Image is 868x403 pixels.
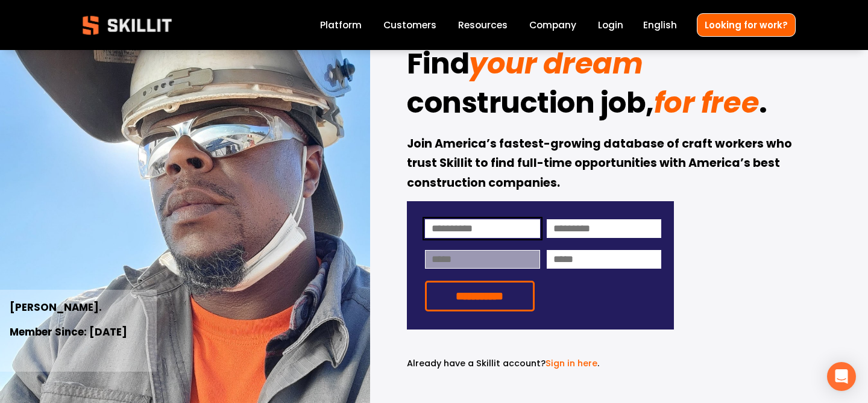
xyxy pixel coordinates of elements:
strong: Join America’s fastest-growing database of craft workers who trust Skillit to find full-time oppo... [407,135,794,194]
strong: Member Since: [DATE] [10,324,127,342]
img: Skillit [72,7,182,43]
a: Customers [383,17,436,33]
span: English [643,18,677,32]
a: Platform [320,17,362,33]
p: . [407,357,674,370]
strong: construction job, [407,81,654,130]
em: your dream [469,43,643,84]
strong: Find [407,42,469,91]
a: folder dropdown [458,17,508,33]
div: Open Intercom Messenger [827,362,856,391]
a: Login [598,17,623,33]
span: Already have a Skillit account? [407,357,546,369]
strong: . [759,81,767,130]
a: Company [529,17,576,33]
em: for free [654,83,759,123]
span: Resources [458,18,508,32]
a: Looking for work? [697,13,796,37]
div: language picker [643,17,677,33]
a: Sign in here [546,357,597,369]
strong: [PERSON_NAME]. [10,299,102,317]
